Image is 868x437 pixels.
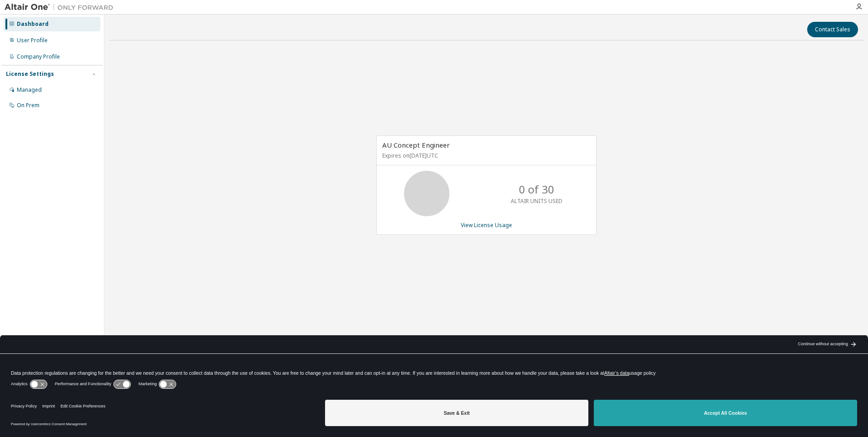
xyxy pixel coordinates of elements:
[6,70,54,78] div: License Settings
[461,221,512,229] a: View License Usage
[17,53,60,60] div: Company Profile
[17,102,39,109] div: On Prem
[17,20,49,28] div: Dashboard
[17,86,42,94] div: Managed
[511,197,562,205] p: ALTAIR UNITS USED
[519,182,554,197] p: 0 of 30
[382,140,450,149] span: AU Concept Engineer
[5,3,118,12] img: Altair One
[807,22,858,37] button: Contact Sales
[17,37,48,44] div: User Profile
[382,152,588,159] p: Expires on [DATE] UTC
